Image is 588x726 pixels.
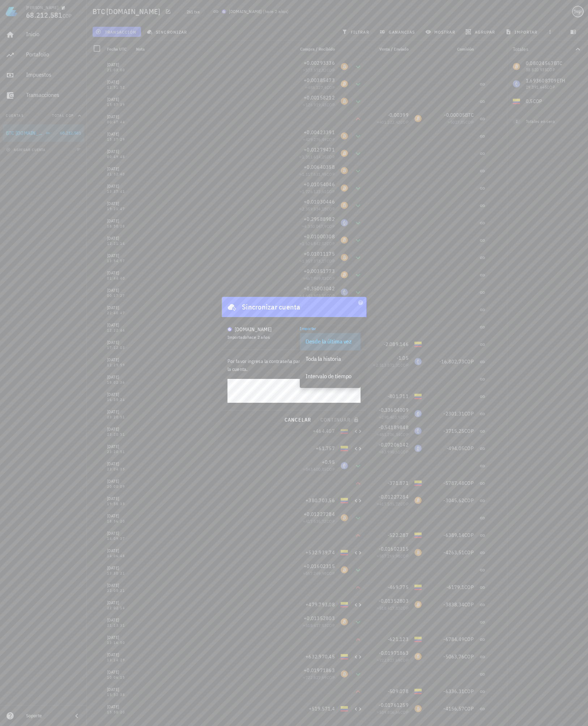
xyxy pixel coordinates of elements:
[227,357,361,373] p: Por favor ingresa la contraseña para desbloquear y sincronizar la cuenta.
[300,326,316,331] label: Importar
[306,355,355,362] div: Toda la historia
[247,334,270,340] span: hace 2 años
[242,301,301,313] div: Sincronizar cuenta
[306,338,355,345] div: Desde la última vez
[281,413,314,426] button: cancelar
[227,327,232,332] img: BudaPuntoCom
[306,373,355,380] div: Intervalo de tiempo
[227,334,270,340] span: Importado
[235,326,272,333] div: [DOMAIN_NAME]
[284,417,311,423] span: cancelar
[300,330,361,342] div: ImportarDesde la última vez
